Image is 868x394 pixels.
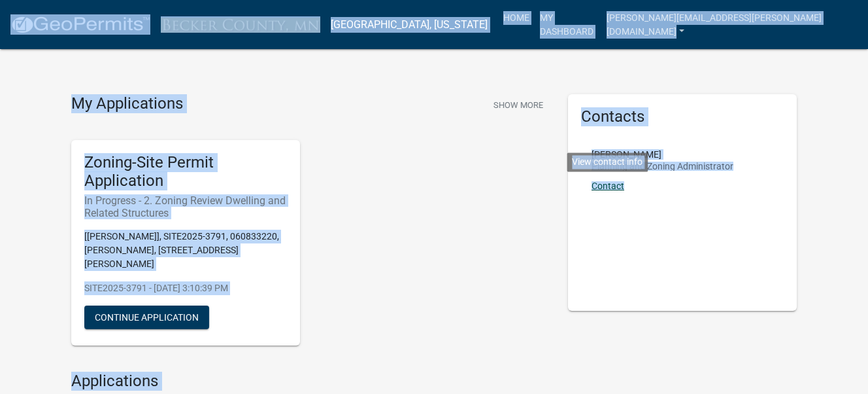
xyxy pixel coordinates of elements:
a: Home [498,5,535,30]
a: My Dashboard [535,5,601,44]
button: Show More [488,94,548,116]
a: Contact [592,181,624,191]
p: [[PERSON_NAME]], SITE2025-3791, 060833220, [PERSON_NAME], [STREET_ADDRESS][PERSON_NAME] [84,230,287,271]
h5: Contacts [581,107,784,126]
p: Planning and Zoning Administrator [592,162,733,171]
h4: My Applications [71,94,183,114]
a: [PERSON_NAME][EMAIL_ADDRESS][PERSON_NAME][DOMAIN_NAME] [601,5,858,44]
p: [PERSON_NAME] [592,150,733,159]
img: Becker County, Minnesota [161,18,320,33]
h6: In Progress - 2. Zoning Review Dwelling and Related Structures [84,194,287,219]
a: [GEOGRAPHIC_DATA], [US_STATE] [331,14,488,36]
h5: Zoning-Site Permit Application [84,153,287,191]
button: Continue Application [84,306,209,329]
h4: Applications [71,372,548,391]
p: SITE2025-3791 - [DATE] 3:10:39 PM [84,281,287,295]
